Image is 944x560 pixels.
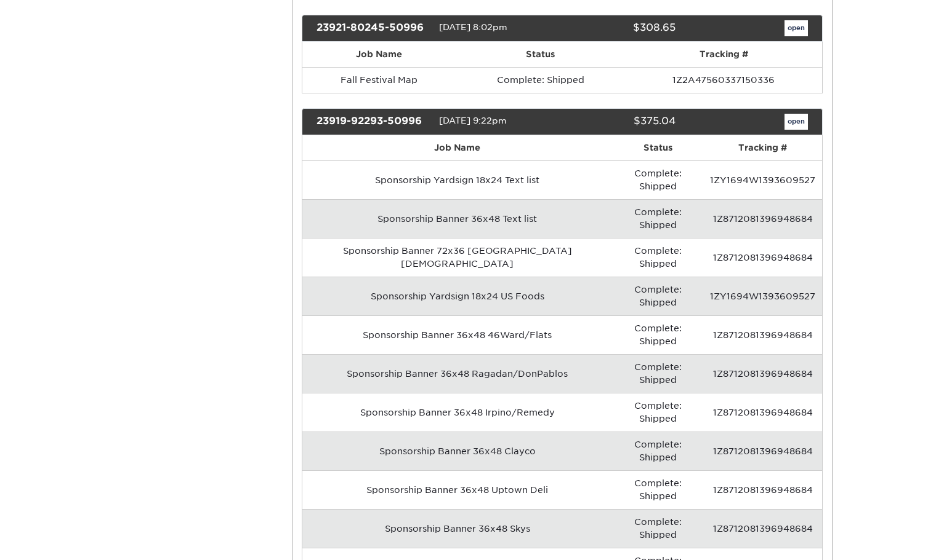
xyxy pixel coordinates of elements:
td: Sponsorship Banner 36x48 46Ward/Flats [302,315,612,354]
td: 1Z8712081396948684 [704,393,821,432]
td: 1ZY1694W1393609527 [704,277,821,315]
td: 1Z8712081396948684 [704,315,821,354]
td: 1Z8712081396948684 [704,509,821,548]
td: Complete: Shipped [612,470,704,509]
td: Complete: Shipped [612,354,704,393]
div: $308.65 [553,20,685,36]
td: Sponsorship Banner 36x48 Clayco [302,432,612,470]
th: Status [612,135,704,160]
td: Complete: Shipped [455,67,626,93]
div: $375.04 [553,114,685,130]
th: Status [455,42,626,67]
span: [DATE] 8:02pm [439,22,507,32]
th: Tracking # [626,42,821,67]
td: 1Z8712081396948684 [704,238,821,277]
a: open [785,20,808,36]
td: Sponsorship Banner 36x48 Text list [302,199,612,238]
td: Complete: Shipped [612,393,704,432]
th: Job Name [302,42,455,67]
td: 1Z2A47560337150336 [626,67,821,93]
span: [DATE] 9:22pm [439,116,507,125]
td: 1ZY1694W1393609527 [704,160,821,199]
td: Fall Festival Map [302,67,455,93]
td: Sponsorship Banner 36x48 Skys [302,509,612,548]
td: Complete: Shipped [612,277,704,315]
td: Sponsorship Banner 36x48 Irpino/Remedy [302,393,612,432]
td: Complete: Shipped [612,238,704,277]
td: Complete: Shipped [612,509,704,548]
td: 1Z8712081396948684 [704,199,821,238]
th: Tracking # [704,135,821,160]
th: Job Name [302,135,612,160]
td: Sponsorship Yardsign 18x24 US Foods [302,277,612,315]
td: Sponsorship Banner 36x48 Ragadan/DonPablos [302,354,612,393]
td: Sponsorship Banner 72x36 [GEOGRAPHIC_DATA][DEMOGRAPHIC_DATA] [302,238,612,277]
td: Complete: Shipped [612,432,704,470]
td: Complete: Shipped [612,199,704,238]
a: open [785,114,808,130]
td: Complete: Shipped [612,160,704,199]
td: Complete: Shipped [612,315,704,354]
td: 1Z8712081396948684 [704,354,821,393]
td: Sponsorship Banner 36x48 Uptown Deli [302,470,612,509]
td: 1Z8712081396948684 [704,470,821,509]
div: 23921-80245-50996 [307,20,439,36]
td: 1Z8712081396948684 [704,432,821,470]
td: Sponsorship Yardsign 18x24 Text list [302,160,612,199]
div: 23919-92293-50996 [307,114,439,130]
